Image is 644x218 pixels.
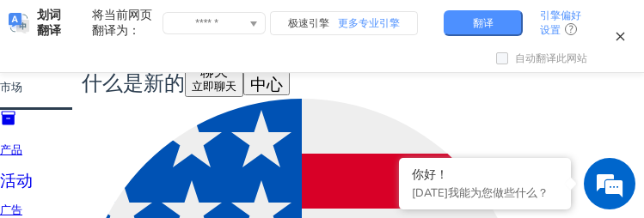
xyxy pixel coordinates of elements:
button: 中心 [243,71,290,95]
font: 中心 [250,72,283,92]
button: 聊天立即聊天 [185,60,243,97]
font: 你好！ [412,167,448,183]
font: 什么是新的 [82,70,185,97]
div: 你好！ [412,167,558,183]
font: 立即聊天 [192,80,236,93]
p: 今天我能为您做些什么？ [412,185,558,201]
font: [DATE]我能为您做些什么？ [412,185,549,201]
